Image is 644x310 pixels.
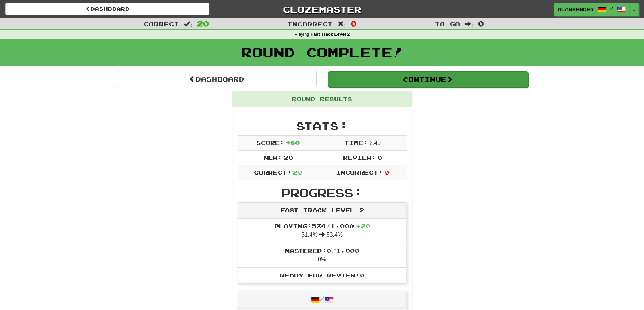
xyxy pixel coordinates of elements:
span: Review: [343,154,376,161]
span: 0 [384,169,389,176]
span: Mastered: 0 / 1,000 [285,247,359,254]
span: 0 [351,19,357,28]
a: Dashboard [5,3,209,15]
span: : [465,21,473,27]
span: 20 [284,154,293,161]
h2: Stats: [238,120,407,132]
span: + 80 [286,139,300,146]
strong: Fast Track Level 2 [311,32,350,37]
h1: Round Complete! [3,45,641,60]
a: Dashboard [117,71,317,87]
span: : [184,21,192,27]
span: / [610,6,613,11]
button: Continue [328,71,528,88]
span: + 20 [356,223,370,229]
span: 20 [293,169,302,176]
span: Playing: 534 / 1,000 [274,223,370,229]
span: To go [435,20,460,27]
span: AlanBender [558,6,594,13]
span: 20 [197,19,209,28]
span: Correct [144,20,179,27]
span: 0 [377,154,382,161]
div: Round Results [232,91,412,107]
li: 51.4% 53.4% [238,219,406,243]
span: Incorrect: [336,169,383,176]
li: 0% [238,243,406,268]
span: Correct: [254,169,291,176]
span: : [338,21,346,27]
span: 0 [478,19,484,28]
div: / [238,291,406,308]
a: Clozemaster [220,3,424,16]
span: Time: [344,139,368,146]
div: Fast Track Level 2 [238,203,406,219]
span: Score: [256,139,284,146]
span: 2 : 49 [369,140,381,146]
span: Ready for Review: 0 [280,272,364,279]
span: New: [263,154,282,161]
span: Incorrect [287,20,333,27]
h2: Progress: [238,187,407,199]
a: AlanBender / [554,3,630,16]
